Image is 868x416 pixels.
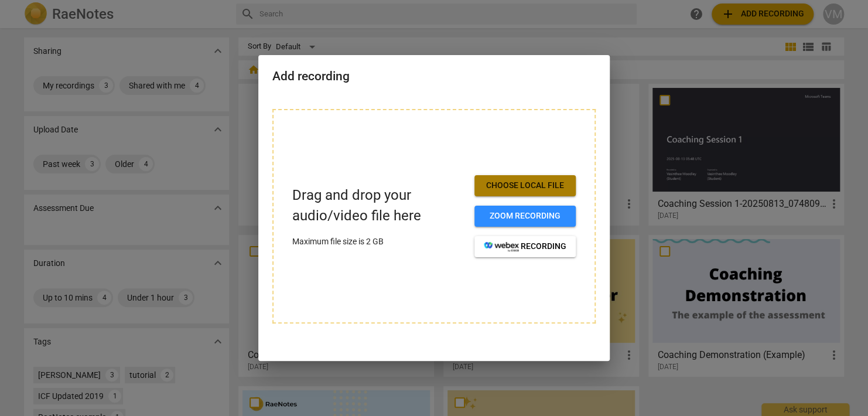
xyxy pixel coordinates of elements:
[272,69,596,84] h2: Add recording
[474,236,576,257] button: recording
[474,175,576,196] button: Choose local file
[484,210,566,222] span: Zoom recording
[292,236,465,248] p: Maximum file size is 2 GB
[484,241,566,253] span: recording
[292,185,465,226] p: Drag and drop your audio/video file here
[474,206,576,227] button: Zoom recording
[484,180,566,192] span: Choose local file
